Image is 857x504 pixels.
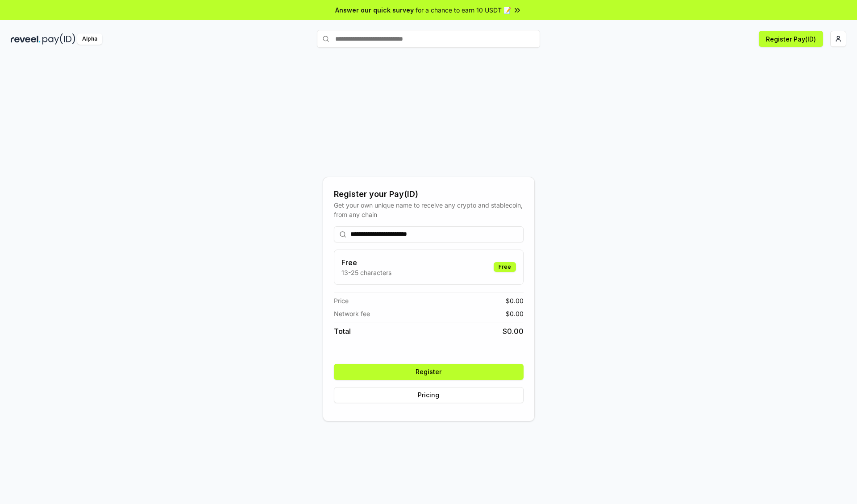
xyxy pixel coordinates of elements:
[335,5,414,15] span: Answer our quick survey
[42,33,75,45] img: pay_id
[334,309,370,318] span: Network fee
[494,262,516,272] div: Free
[341,257,391,268] h3: Free
[334,296,349,305] span: Price
[77,33,102,45] div: Alpha
[334,188,524,200] div: Register your Pay(ID)
[334,326,351,337] span: Total
[341,268,391,277] p: 13-25 characters
[503,326,524,337] span: $ 0.00
[334,387,524,403] button: Pricing
[506,296,524,305] span: $ 0.00
[506,309,524,318] span: $ 0.00
[334,200,524,219] div: Get your own unique name to receive any crypto and stablecoin, from any chain
[334,364,524,380] button: Register
[11,33,41,45] img: reveel_dark
[759,31,823,47] button: Register Pay(ID)
[416,5,511,15] span: for a chance to earn 10 USDT 📝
